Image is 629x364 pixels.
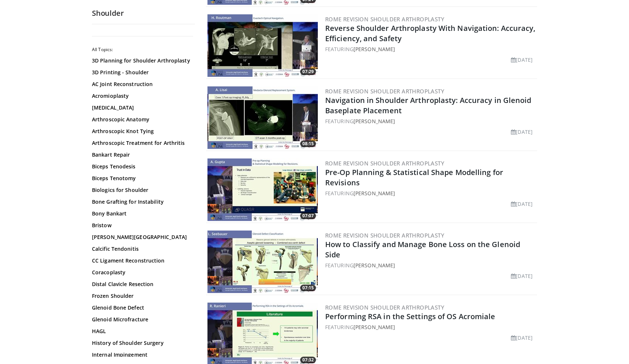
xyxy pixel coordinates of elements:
div: FEATURING [325,45,536,53]
li: [DATE] [511,128,533,136]
div: FEATURING [325,189,536,197]
a: History of Shoulder Surgery [92,339,191,347]
a: Biologics for Shoulder [92,186,191,194]
a: Rome Revision Shoulder Arthroplasty [325,304,444,311]
img: 8c922661-f56d-49f6-8d9a-428f3ac9c489.300x170_q85_crop-smart_upscale.jpg [207,158,318,221]
a: [PERSON_NAME] [353,262,395,269]
a: [PERSON_NAME] [353,46,395,53]
li: [DATE] [511,334,533,342]
a: [PERSON_NAME][GEOGRAPHIC_DATA] [92,233,191,241]
a: Rome Revision Shoulder Arthroplasty [325,88,444,95]
a: [MEDICAL_DATA] [92,104,191,111]
div: FEATURING [325,261,536,269]
a: Distal Clavicle Resection [92,281,191,288]
a: Rome Revision Shoulder Arthroplasty [325,15,444,23]
a: 3D Planning for Shoulder Arthroplasty [92,57,191,64]
a: Arthroscopic Knot Tying [92,128,191,135]
a: [PERSON_NAME] [353,190,395,197]
a: AC Joint Reconstruction [92,81,191,88]
a: Arthroscopic Anatomy [92,116,191,123]
a: Performing RSA in the Settings of OS Acromiale [325,311,495,321]
a: Pre-Op Planning & Statistical Shape Modelling for Revisions [325,167,503,188]
a: [PERSON_NAME] [353,324,395,331]
div: FEATURING [325,323,536,331]
a: 07:07 [207,158,318,221]
a: Glenoid Bone Defect [92,304,191,311]
a: Bony Bankart [92,210,191,217]
a: Glenoid Microfracture [92,316,191,323]
a: CC Ligament Reconstruction [92,257,191,264]
a: How to Classify and Manage Bone Loss on the Glenoid Side [325,239,520,260]
a: Rome Revision Shoulder Arthroplasty [325,232,444,239]
img: 6e0014db-18f7-43be-ab2b-ee53f402839a.300x170_q85_crop-smart_upscale.jpg [207,14,318,77]
h2: Shoulder [92,8,195,18]
span: 07:07 [300,213,316,219]
div: FEATURING [325,117,536,125]
a: Bristow [92,222,191,229]
li: [DATE] [511,272,533,280]
a: [PERSON_NAME] [353,118,395,125]
a: Bone Grafting for Instability [92,198,191,206]
span: 07:15 [300,285,316,291]
img: 7716c532-36a9-4dad-b86c-09d631fd23d5.300x170_q85_crop-smart_upscale.jpg [207,231,318,293]
a: Calcific Tendonitis [92,245,191,253]
a: 08:15 [207,86,318,149]
a: 07:15 [207,231,318,293]
a: Frozen Shoulder [92,292,191,300]
a: Arthroscopic Treatment for Arthritis [92,139,191,147]
span: 07:29 [300,68,316,75]
a: 07:29 [207,14,318,77]
a: Biceps Tenotomy [92,175,191,182]
span: 07:32 [300,357,316,363]
img: 0e01535e-a690-4721-86db-12380765f610.300x170_q85_crop-smart_upscale.jpg [207,86,318,149]
h2: All Topics: [92,47,193,53]
a: Coracoplasty [92,269,191,276]
a: Acromioplasty [92,92,191,100]
a: Reverse Shoulder Arthroplasty With Navigation: Accuracy, Efficiency, and Safety [325,23,536,43]
a: Bankart Repair [92,151,191,158]
li: [DATE] [511,56,533,64]
span: 08:15 [300,140,316,147]
li: [DATE] [511,200,533,208]
a: 3D Printing - Shoulder [92,69,191,76]
a: Internal Impingement [92,351,191,358]
a: HAGL [92,328,191,335]
a: Navigation in Shoulder Arthroplasty: Accuracy in Glenoid Baseplate Placement [325,95,532,115]
a: Biceps Tenodesis [92,163,191,170]
a: Rome Revision Shoulder Arthroplasty [325,160,444,167]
